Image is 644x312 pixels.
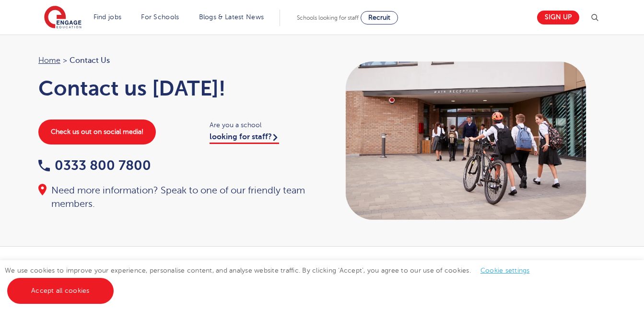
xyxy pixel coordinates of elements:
[94,13,122,21] a: Find jobs
[210,132,279,144] a: looking for staff?
[7,278,114,304] a: Accept all cookies
[361,11,398,24] a: Recruit
[141,13,179,21] a: For Schools
[70,54,110,67] span: Contact Us
[537,11,579,24] a: Sign up
[38,56,60,65] a: Home
[63,56,67,65] span: >
[38,184,313,211] div: Need more information? Speak to one of our friendly team members.
[38,158,151,173] a: 0333 800 7800
[5,267,539,294] span: We use cookies to improve your experience, personalise content, and analyse website traffic. By c...
[368,14,390,21] span: Recruit
[38,120,156,144] a: Check us out on social media!
[44,6,82,30] img: Engage Education
[480,267,530,274] a: Cookie settings
[38,76,313,100] h1: Contact us [DATE]!
[199,13,264,21] a: Blogs & Latest News
[38,54,313,67] nav: breadcrumb
[210,120,313,131] span: Are you a school
[297,14,359,21] span: Schools looking for staff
